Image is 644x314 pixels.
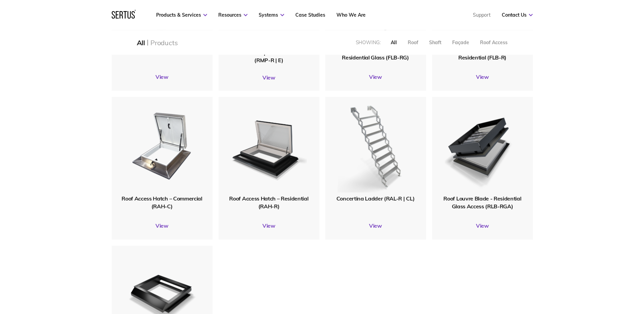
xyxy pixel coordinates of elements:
[480,39,508,46] div: Roof Access
[156,12,207,18] a: Products & Services
[229,195,308,209] span: Roof Access Hatch – Residential (RAH-R)
[454,46,510,60] span: Façade Louvre Blade – Residential (FLB-R)
[408,39,418,46] div: Roof
[429,39,441,46] div: Shaft
[391,39,397,46] div: All
[259,12,284,18] a: Systems
[218,12,247,18] a: Resources
[356,39,381,46] div: Showing:
[219,74,319,81] a: View
[502,12,533,18] a: Contact Us
[336,12,366,18] a: Who We Are
[122,195,202,209] span: Roof Access Hatch – Commercial (RAH-C)
[432,73,533,80] a: View
[112,73,213,80] a: View
[522,235,644,314] iframe: Chat Widget
[219,222,319,229] a: View
[336,195,415,202] span: Concertina Ladder (RAL-R | CL)
[150,38,178,47] div: Products
[112,222,213,229] a: View
[137,38,145,47] div: All
[295,12,325,18] a: Case Studies
[325,222,426,229] a: View
[325,73,426,80] a: View
[473,12,491,18] a: Support
[443,195,521,209] span: Roof Louvre Blade - Residential Glass Access (RLB-RGA)
[432,222,533,229] a: View
[342,46,409,60] span: Façade Louvre Blade – Residential Glass (FLB-RG)
[452,39,469,46] div: Façade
